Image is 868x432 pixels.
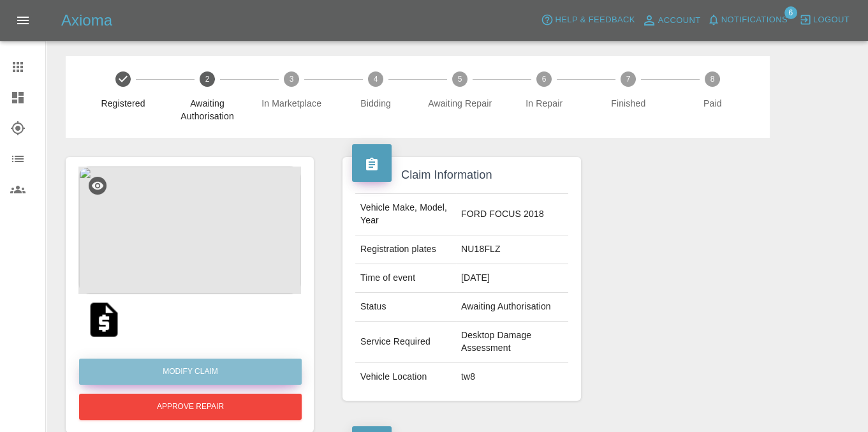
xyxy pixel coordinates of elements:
[170,97,244,123] span: Awaiting Authorisation
[355,293,456,322] td: Status
[638,10,704,31] a: Account
[355,264,456,293] td: Time of event
[591,97,665,110] span: Finished
[423,97,497,110] span: Awaiting Repair
[721,13,788,27] span: Notifications
[458,75,462,84] text: 5
[813,13,850,27] span: Logout
[339,97,413,110] span: Bidding
[8,5,38,36] button: Open drawer
[555,13,635,27] span: Help & Feedback
[79,394,302,420] button: Approve Repair
[456,235,568,264] td: NU18FLZ
[355,322,456,363] td: Service Required
[456,363,568,391] td: tw8
[254,97,328,110] span: In Marketplace
[456,293,568,322] td: Awaiting Authorisation
[542,75,547,84] text: 6
[355,363,456,391] td: Vehicle Location
[86,97,160,110] span: Registered
[61,10,112,31] h5: Axioma
[290,75,294,84] text: 3
[78,167,301,294] img: 49c540f8-38a3-45d6-ab4e-df2a6b18020a
[710,75,715,84] text: 8
[675,97,749,110] span: Paid
[456,322,568,363] td: Desktop Damage Assessment
[456,264,568,293] td: [DATE]
[456,194,568,235] td: FORD FOCUS 2018
[79,359,302,385] a: Modify Claim
[374,75,378,84] text: 4
[352,167,571,184] h4: Claim Information
[84,299,124,340] img: original/cc7a080e-6b7b-4bb7-9cc8-9ac8f2eeb060
[796,10,853,30] button: Logout
[704,10,791,30] button: Notifications
[538,10,638,30] button: Help & Feedback
[784,6,797,19] span: 6
[658,13,701,28] span: Account
[205,75,210,84] text: 2
[355,194,456,235] td: Vehicle Make, Model, Year
[355,235,456,264] td: Registration plates
[507,97,581,110] span: In Repair
[626,75,631,84] text: 7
